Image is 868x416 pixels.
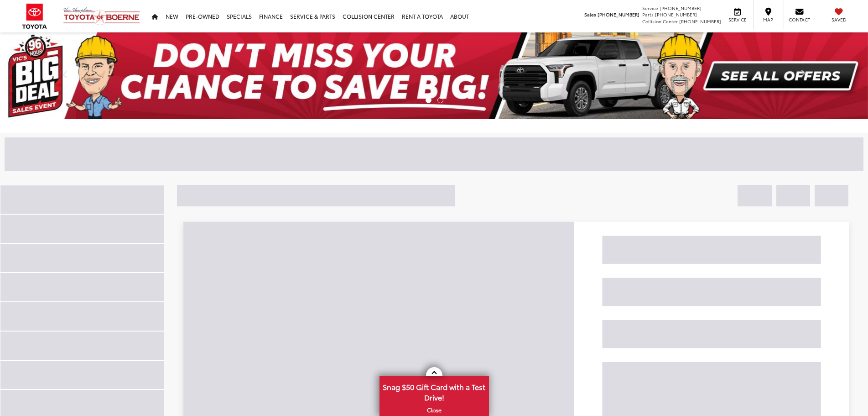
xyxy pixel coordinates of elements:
span: Saved [829,16,849,23]
span: Collision Center [642,18,678,25]
img: Vic Vaughan Toyota of Boerne [63,7,140,26]
span: Snag $50 Gift Card with a Test Drive! [380,377,488,405]
span: Contact [789,16,810,23]
span: [PHONE_NUMBER] [655,11,697,18]
span: Sales [584,11,596,18]
span: Service [727,16,748,23]
span: [PHONE_NUMBER] [660,5,702,11]
span: Service [642,5,658,11]
span: Parts [642,11,654,18]
span: Map [758,16,778,23]
span: [PHONE_NUMBER] [598,11,639,18]
span: [PHONE_NUMBER] [679,18,721,25]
